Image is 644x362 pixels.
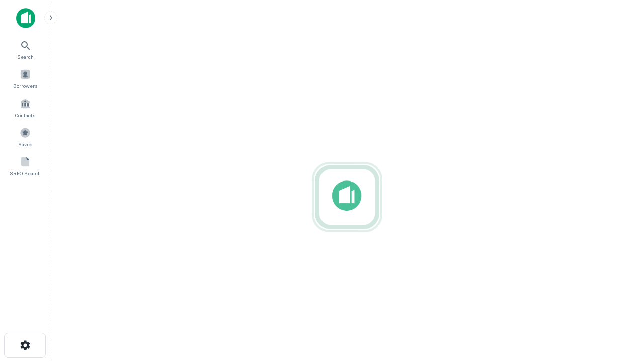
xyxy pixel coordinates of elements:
span: SREO Search [10,169,41,177]
span: Contacts [15,111,35,119]
a: Borrowers [3,65,47,92]
a: SREO Search [3,152,47,179]
a: Saved [3,123,47,150]
img: capitalize-icon.png [16,8,35,28]
iframe: Chat Widget [594,282,644,330]
span: Borrowers [13,82,37,90]
a: Contacts [3,94,47,121]
a: Search [3,36,47,63]
span: Search [17,53,34,61]
span: Saved [18,140,33,148]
